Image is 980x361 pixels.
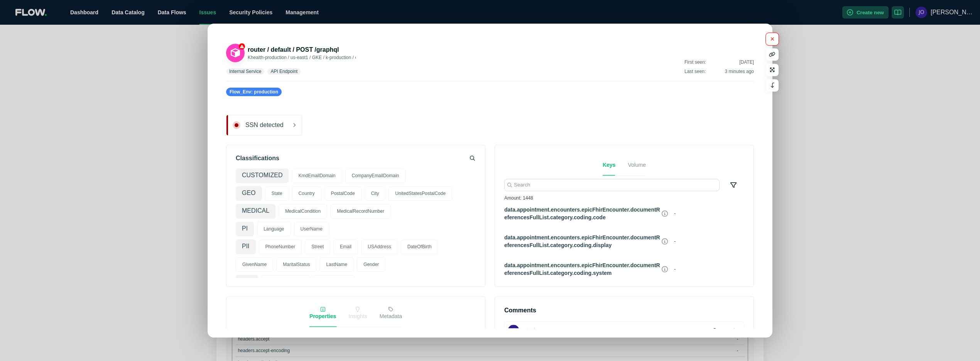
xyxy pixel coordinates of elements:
span: DateOfBirth [401,239,438,254]
span: UnitedStatesPostalCode [389,186,452,201]
span: router / default / POST /graphql [248,46,339,53]
span: State [265,186,289,201]
p: First seen: [684,59,754,65]
span: UserName [294,222,329,236]
span: data.appointment.encounters.epicFhirEncounter.documentReferencesFullList.category.coding.display [504,234,660,248]
span: Street [305,239,330,254]
span: Flow_Env: production [230,89,278,95]
div: - [674,265,740,273]
div: 3 minutes ago [725,68,754,75]
span: Metadata [380,313,402,319]
span: MedicalCondition [279,204,327,219]
span: CompanyEmailDomain [345,168,406,183]
h3: Comments [504,306,744,315]
span: SSN detected [245,121,296,129]
input: Search [504,179,720,191]
span: Keys [603,162,615,168]
a: SSN detected [233,121,296,129]
button: Comment [706,324,741,336]
img: ApiEndpoint [229,47,241,59]
div: Flow_Env: production [226,88,282,96]
span: API Endpoint [270,69,297,74]
span: GEO [236,186,262,201]
span: LastName [319,257,354,272]
span: USAddress [361,239,398,254]
span: CUSTOMIZED [236,168,289,183]
div: - [674,210,740,217]
button: ApiEndpoint [226,44,245,62]
span: GivenName [236,257,273,272]
p: Classifications [236,154,279,162]
span: Insights [348,313,367,319]
div: [DATE] [739,59,754,65]
span: Language [257,222,291,236]
span: PII [236,239,256,254]
span: City [365,186,386,201]
span: Khealth-production / us-east1 / GKE / k-production / cosmo [248,55,369,60]
span: MEDICAL [236,204,275,219]
div: Amount: 1448 [504,194,533,206]
span: PhoneNumber [259,239,302,254]
span: Internal Service [229,69,261,74]
span: KmdEmailDomain [292,168,342,183]
input: Write a comment [504,321,744,339]
span: SPI [236,275,258,290]
p: Last seen: [684,68,754,75]
span: InsuranceInfo [313,275,355,290]
span: MedicalRecordNumber [330,204,391,219]
div: - [674,237,740,245]
div: ApiEndpointrouter / default / POST /graphqlKhealth-production / us-east1 / GKE / k-production / c... [226,42,356,62]
span: data.appointment.encounters.epicFhirEncounter.documentReferencesFullList.category.coding.code [504,207,660,220]
span: UnitedStatesSSN [261,275,310,290]
button: router / default / POST /graphql [248,45,339,54]
span: Volume [628,162,646,168]
span: Properties [309,313,336,319]
span: Country [292,186,321,201]
span: PostalCode [324,186,362,201]
span: Gender [357,257,385,272]
span: Email [333,239,358,254]
span: MaritalStatus [276,257,316,272]
span: PI [236,222,254,236]
span: data.appointment.encounters.epicFhirEncounter.documentReferencesFullList.category.coding.system [504,262,660,276]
